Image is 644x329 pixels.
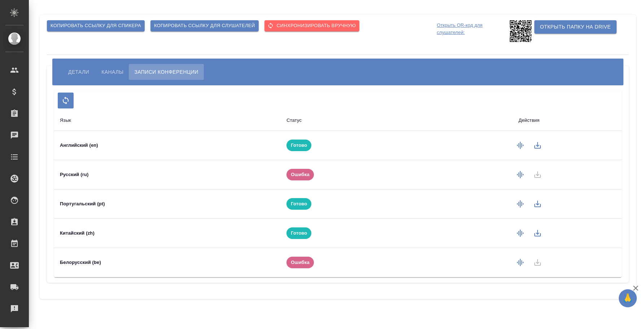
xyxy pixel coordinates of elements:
[512,195,529,213] button: Сформировать запись
[437,20,508,42] p: Открыть QR-код для слушателей:
[154,22,255,30] span: Копировать ссылку для слушателей
[619,289,637,307] button: 🙏
[529,137,546,154] button: Скачать запись
[47,20,145,31] button: Копировать ссылку для спикера
[54,131,281,160] td: Английский (en)
[512,254,529,271] button: Сформировать запись
[286,142,311,149] span: Готово
[534,20,617,34] button: Открыть папку на Drive
[286,259,314,266] span: Ошибка
[286,230,311,237] span: Готово
[51,22,141,30] span: Копировать ссылку для спикера
[529,195,546,213] button: Скачать запись
[134,68,198,76] span: Записи конференции
[281,110,436,131] th: Статус
[54,219,281,248] td: Китайский (zh)
[54,189,281,219] td: Португальский (pt)
[437,110,622,131] th: Действия
[286,200,311,208] span: Готово
[101,68,123,76] span: Каналы
[68,68,89,76] span: Детали
[529,225,546,242] button: Скачать запись
[512,225,529,242] button: Сформировать запись
[286,171,314,178] span: Ошибка
[54,248,281,277] td: Белорусский (be)
[268,22,356,30] span: Cинхронизировать вручную
[150,20,259,31] button: Копировать ссылку для слушателей
[264,20,359,31] button: Cинхронизировать вручную
[512,166,529,183] button: Сформировать запись
[54,160,281,189] td: Русский (ru)
[512,137,529,154] button: Сформировать запись
[540,22,611,31] span: Открыть папку на Drive
[54,110,281,131] th: Язык
[58,93,74,108] button: Обновить список
[622,291,634,306] span: 🙏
